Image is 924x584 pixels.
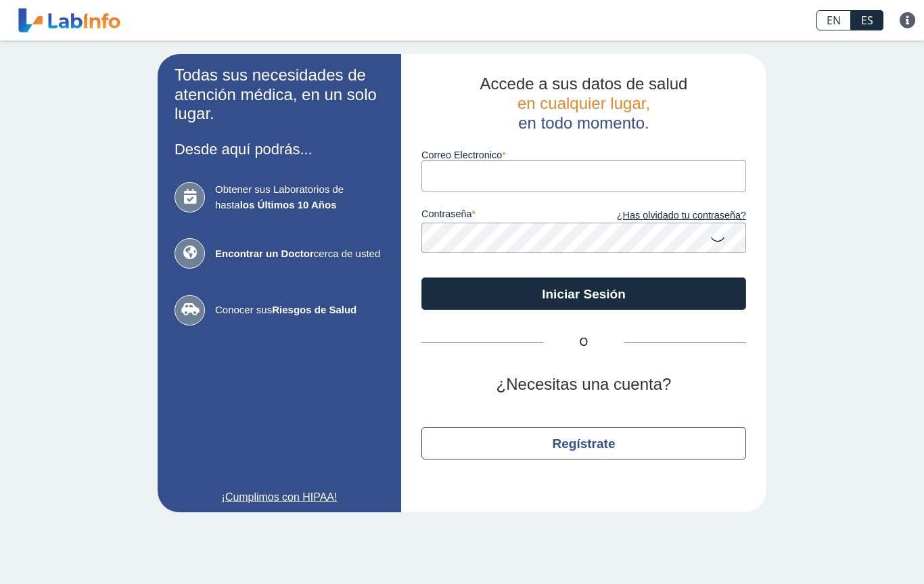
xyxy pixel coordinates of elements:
span: Accede a sus datos de salud [480,74,688,93]
span: Conocer sus [215,302,384,318]
a: EN [816,10,851,30]
span: en cualquier lugar, [517,94,650,112]
span: Obtener sus Laboratorios de hasta [215,182,384,212]
h2: ¿Necesitas una cuenta? [421,375,746,395]
b: Encontrar un Doctor [215,248,314,259]
label: contraseña [421,208,584,223]
button: Regístrate [421,427,746,459]
b: los Últimos 10 Años [240,199,337,210]
span: en todo momento. [518,114,649,132]
b: Riesgos de Salud [272,304,356,315]
h2: Todas sus necesidades de atención médica, en un solo lugar. [175,66,384,124]
h3: Desde aquí podrás... [175,141,384,158]
label: Correo Electronico [421,150,746,160]
button: Iniciar Sesión [421,277,746,310]
a: ¡Cumplimos con HIPAA! [175,489,384,506]
a: ES [851,10,883,30]
span: cerca de usted [215,246,384,262]
a: ¿Has olvidado tu contraseña? [584,208,746,223]
span: O [543,334,624,351]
